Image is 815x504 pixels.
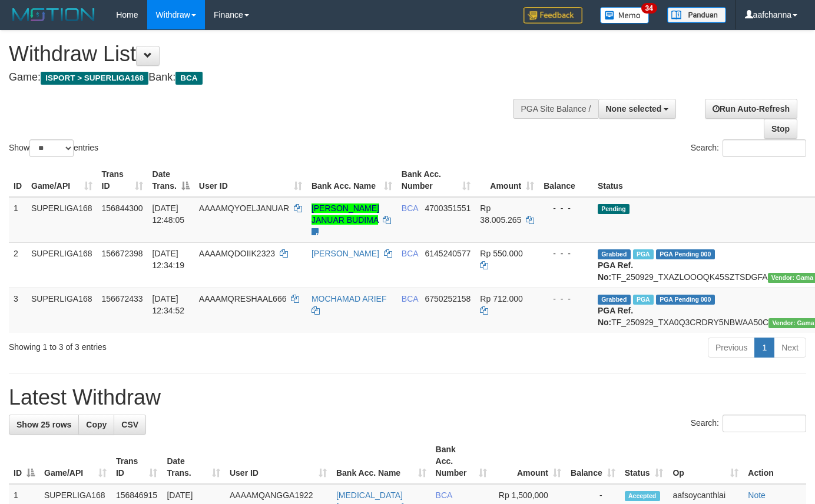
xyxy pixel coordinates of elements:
th: User ID: activate to sort column ascending [225,439,332,484]
td: SUPERLIGA168 [26,242,97,288]
h4: Game: Bank: [9,72,532,84]
b: PGA Ref. No: [598,306,633,327]
th: Action [743,439,806,484]
img: MOTION_logo.png [9,6,98,24]
span: PGA Pending [656,249,715,259]
td: SUPERLIGA168 [26,197,97,243]
td: 2 [9,242,26,288]
th: Status: activate to sort column ascending [620,439,668,484]
span: BCA [175,72,202,85]
span: ISPORT > SUPERLIGA168 [41,72,148,85]
th: ID: activate to sort column descending [9,439,39,484]
div: - - - [544,293,588,305]
label: Show entries [9,139,98,157]
a: Run Auto-Refresh [705,99,797,119]
div: Showing 1 to 3 of 3 entries [9,336,331,353]
span: BCA [436,490,452,500]
th: Balance: activate to sort column ascending [566,439,620,484]
span: Grabbed [598,295,631,305]
select: Showentries [29,139,74,157]
a: 1 [754,338,774,358]
span: Show 25 rows [16,420,71,429]
th: Trans ID: activate to sort column ascending [111,439,162,484]
th: Date Trans.: activate to sort column ascending [162,439,225,484]
th: Bank Acc. Number: activate to sort column ascending [431,439,492,484]
a: Show 25 rows [9,415,79,435]
img: panduan.png [667,7,726,23]
span: 156672433 [102,294,143,303]
th: ID [9,163,26,197]
a: [PERSON_NAME] [312,249,379,258]
span: Pending [598,204,630,214]
th: Balance [539,163,593,197]
th: Amount: activate to sort column ascending [492,439,566,484]
a: CSV [114,415,146,435]
button: None selected [598,99,677,119]
span: AAAAMQYOELJANUAR [199,203,289,213]
td: SUPERLIGA168 [26,288,97,333]
td: 3 [9,288,26,333]
a: Stop [764,119,797,139]
th: Trans ID: activate to sort column ascending [97,163,148,197]
span: Grabbed [598,249,631,259]
span: [DATE] 12:34:19 [153,249,185,270]
a: MOCHAMAD ARIEF [312,294,387,303]
input: Search: [723,139,806,157]
img: Feedback.jpg [524,7,582,24]
th: Bank Acc. Name: activate to sort column ascending [332,439,431,484]
input: Search: [723,415,806,432]
div: PGA Site Balance / [513,99,598,119]
a: Note [748,490,766,500]
div: - - - [544,248,588,259]
span: Marked by aafsoycanthlai [633,295,654,305]
th: Game/API: activate to sort column ascending [26,163,97,197]
span: 156672398 [102,249,143,258]
th: Op: activate to sort column ascending [668,439,743,484]
span: PGA Pending [656,295,715,305]
span: AAAAMQRESHAAL666 [199,294,287,303]
a: Next [774,338,806,358]
span: Copy 6145240577 to clipboard [425,249,471,258]
span: BCA [402,294,418,303]
span: [DATE] 12:48:05 [153,203,185,225]
label: Search: [691,415,806,432]
label: Search: [691,139,806,157]
span: Copy [86,420,107,429]
th: User ID: activate to sort column ascending [194,163,307,197]
span: AAAAMQDOIIK2323 [199,249,275,258]
th: Game/API: activate to sort column ascending [39,439,111,484]
h1: Latest Withdraw [9,386,806,409]
td: 1 [9,197,26,243]
span: Marked by aafsoycanthlai [633,249,654,259]
span: Rp 712.000 [480,294,522,303]
span: None selected [606,104,662,114]
th: Amount: activate to sort column ascending [475,163,539,197]
div: - - - [544,202,588,214]
span: 156844300 [102,203,143,213]
h1: Withdraw List [9,42,532,66]
span: 34 [641,3,657,14]
th: Date Trans.: activate to sort column descending [148,163,194,197]
th: Bank Acc. Number: activate to sort column ascending [397,163,476,197]
img: Button%20Memo.svg [600,7,650,24]
b: PGA Ref. No: [598,261,633,282]
span: Copy 6750252158 to clipboard [425,294,471,303]
a: Copy [78,415,114,435]
span: [DATE] 12:34:52 [153,294,185,315]
span: CSV [121,420,138,429]
span: BCA [402,203,418,213]
span: BCA [402,249,418,258]
th: Bank Acc. Name: activate to sort column ascending [307,163,397,197]
span: Rp 38.005.265 [480,203,521,225]
a: Previous [708,338,755,358]
a: [PERSON_NAME] JANUAR BUDIMA [312,203,379,225]
span: Accepted [625,491,660,501]
span: Rp 550.000 [480,249,522,258]
span: Copy 4700351551 to clipboard [425,203,471,213]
